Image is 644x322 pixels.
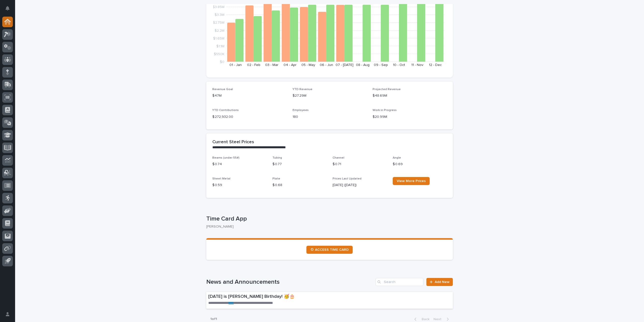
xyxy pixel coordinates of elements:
span: Employees [293,109,309,112]
text: 01 - Jan [229,63,242,67]
a: Add New [426,278,453,286]
button: Next [431,317,453,321]
text: 08 - Aug [356,63,370,67]
text: 09 - Sep [374,63,388,67]
span: Projected Revenue [373,88,401,91]
span: Revenue Goal [212,88,233,91]
span: Sheet Metal [212,177,230,180]
span: Next [433,317,445,321]
div: Notifications [6,6,13,14]
span: Add New [435,280,450,284]
text: 12 - Dec [429,63,442,67]
p: $27.29M [293,93,367,98]
button: Notifications [2,3,13,14]
span: View More Prices [397,179,426,183]
p: $ 0.59 [212,183,266,188]
tspan: $3.3M [215,13,224,17]
h1: News and Announcements [206,278,374,286]
p: 180 [293,114,367,120]
p: $48.69M [373,93,447,98]
tspan: $3.85M [213,5,224,9]
p: Time Card App [206,215,451,223]
tspan: $2.75M [213,21,224,24]
text: 06 - Jun [320,63,333,67]
a: View More Prices [393,177,430,185]
tspan: $550K [214,52,224,56]
text: 07 - [DATE] [336,63,353,67]
text: 04 - Apr [284,63,297,67]
p: [DATE] is [PERSON_NAME] Birthday! 🥳🎂 [208,294,377,300]
span: Prices Last Updated [333,177,361,180]
span: YTD Revenue [293,88,312,91]
tspan: $2.2M [215,29,224,32]
tspan: $1.65M [213,37,224,40]
p: $ 0.74 [212,162,266,167]
span: Plate [272,177,280,180]
input: Search [376,278,423,286]
span: ⏲ ACCESS TIME CARD [310,248,349,252]
h2: Current Steel Prices [212,139,254,145]
text: 10 - Oct [393,63,405,67]
p: $47M [212,93,287,98]
span: Angle [393,156,401,159]
text: 11 - Nov [411,63,423,67]
button: Back [410,317,431,321]
p: $20.99M [373,114,447,120]
span: YTD Contributions [212,109,239,112]
p: $ 0.68 [272,183,327,188]
tspan: $0 [220,60,224,64]
text: 05 - May [301,63,315,67]
span: Work in Progress [373,109,397,112]
text: 02 - Feb [247,63,260,67]
span: Back [419,317,429,321]
p: [DATE] ([DATE]) [333,183,387,188]
p: $ 272,932.00 [212,114,287,120]
p: $ 0.69 [393,162,447,167]
text: 03 - Mar [265,63,278,67]
span: Tubing [272,156,282,159]
span: Channel [333,156,344,159]
tspan: $1.1M [216,44,224,48]
span: Beams (under 55#) [212,156,239,159]
a: ⏲ ACCESS TIME CARD [306,246,353,254]
p: $ 0.77 [272,162,327,167]
p: [PERSON_NAME] [206,225,449,229]
p: $ 0.71 [333,162,387,167]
